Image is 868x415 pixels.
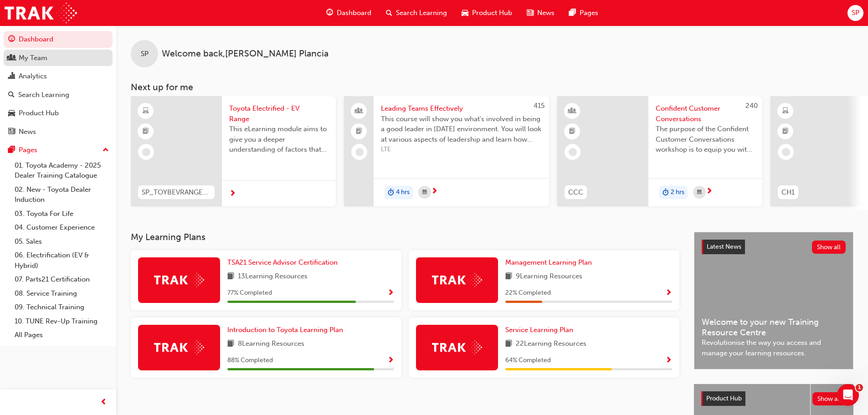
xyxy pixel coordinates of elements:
span: calendar-icon [697,187,702,198]
span: SP_TOYBEVRANGE_EL [142,187,211,198]
span: book-icon [505,338,512,350]
a: 02. New - Toyota Dealer Induction [11,183,113,207]
span: next-icon [706,188,713,196]
a: Analytics [4,68,113,85]
a: search-iconSearch Learning [379,4,454,22]
span: LTE [381,144,542,155]
div: News [19,127,36,137]
div: Search Learning [18,90,69,100]
span: chart-icon [8,72,15,81]
div: Pages [19,145,37,155]
a: 10. TUNE Rev-Up Training [11,314,113,328]
a: My Team [4,50,113,67]
span: learningRecordVerb_NONE-icon [355,148,364,156]
span: Show Progress [665,357,672,365]
a: Management Learning Plan [505,257,596,268]
span: 88 % Completed [227,355,273,366]
a: News [4,123,113,140]
span: guage-icon [8,36,15,44]
span: booktick-icon [143,126,149,138]
span: Pages [580,8,598,18]
span: Introduction to Toyota Learning Plan [227,326,343,334]
a: 01. Toyota Academy - 2025 Dealer Training Catalogue [11,159,113,183]
span: Confident Customer Conversations [656,103,755,124]
a: Latest NewsShow allWelcome to your new Training Resource CentreRevolutionise the way you access a... [694,232,853,369]
span: 240 [745,102,758,110]
a: All Pages [11,328,113,342]
span: guage-icon [326,7,333,19]
span: CCC [568,187,583,198]
span: calendar-icon [422,187,427,198]
span: learningRecordVerb_NONE-icon [142,148,150,156]
img: Trak [432,340,482,354]
span: 64 % Completed [505,355,551,366]
span: pages-icon [8,146,15,154]
span: 22 Learning Resources [516,338,586,350]
button: Show all [812,241,846,254]
a: 05. Sales [11,235,113,249]
span: book-icon [505,271,512,282]
span: Show Progress [387,289,394,297]
button: Pages [4,142,113,159]
span: Search Learning [396,8,447,18]
button: Show Progress [665,287,672,299]
span: Service Learning Plan [505,326,573,334]
img: Trak [154,273,204,287]
span: 9 Learning Resources [516,271,582,282]
span: people-icon [356,105,362,117]
span: search-icon [386,7,392,19]
div: My Team [19,53,47,63]
a: Latest NewsShow all [702,240,846,254]
a: 08. Service Training [11,287,113,301]
span: people-icon [8,54,15,62]
button: Show all [812,392,847,405]
a: 07. Parts21 Certification [11,272,113,287]
a: Product HubShow all [701,391,846,406]
span: booktick-icon [782,126,789,138]
a: 415Leading Teams EffectivelyThis course will show you what's involved in being a good leader in [... [344,96,549,206]
span: learningResourceType_ELEARNING-icon [782,105,789,117]
span: up-icon [103,144,109,156]
span: Latest News [707,243,741,251]
span: This eLearning module aims to give you a deeper understanding of factors that influence driving r... [229,124,329,155]
span: prev-icon [100,397,107,408]
button: Show Progress [387,287,394,299]
span: CH1 [781,187,795,198]
a: car-iconProduct Hub [454,4,519,22]
a: 240CCCConfident Customer ConversationsThe purpose of the Confident Customer Conversations worksho... [557,96,762,206]
img: Trak [5,3,77,23]
button: DashboardMy TeamAnalyticsSearch LearningProduct HubNews [4,29,113,142]
span: 2 hrs [671,187,684,198]
span: duration-icon [388,187,394,199]
span: Toyota Electrified - EV Range [229,103,329,124]
span: Management Learning Plan [505,258,592,266]
span: learningResourceType_ELEARNING-icon [143,105,149,117]
span: next-icon [229,190,236,198]
span: duration-icon [663,187,669,199]
span: SP [141,49,149,59]
span: learningRecordVerb_NONE-icon [782,148,790,156]
span: pages-icon [569,7,576,19]
a: TSA21 Service Advisor Certification [227,257,341,268]
h3: My Learning Plans [131,232,679,242]
a: Product Hub [4,105,113,122]
span: 22 % Completed [505,288,551,298]
span: Leading Teams Effectively [381,103,542,114]
span: learningRecordVerb_NONE-icon [569,148,577,156]
button: SP [847,5,863,21]
a: 04. Customer Experience [11,220,113,235]
span: The purpose of the Confident Customer Conversations workshop is to equip you with tools to commun... [656,124,755,155]
span: This course will show you what's involved in being a good leader in [DATE] environment. You will ... [381,114,542,145]
iframe: Intercom live chat [837,384,859,406]
img: Trak [432,273,482,287]
a: guage-iconDashboard [319,4,379,22]
span: 8 Learning Resources [238,338,304,350]
span: 415 [534,102,544,110]
span: booktick-icon [356,126,362,138]
a: Introduction to Toyota Learning Plan [227,325,347,335]
a: 09. Technical Training [11,300,113,314]
button: Show Progress [665,355,672,366]
img: Trak [154,340,204,354]
span: SP [852,8,859,18]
